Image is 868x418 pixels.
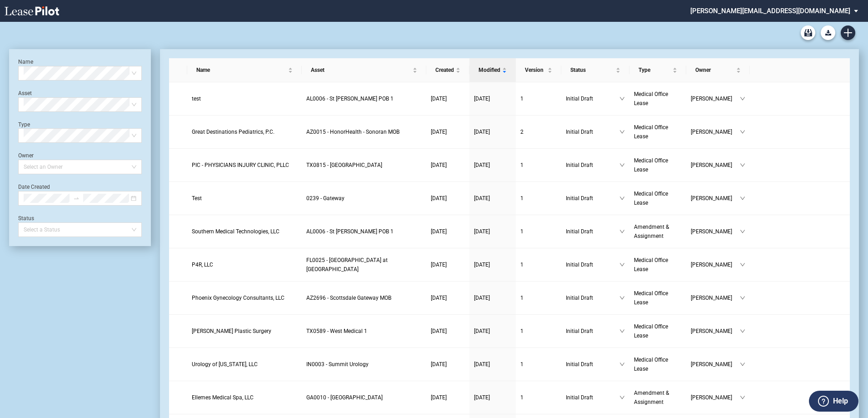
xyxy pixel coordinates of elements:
[474,360,511,369] a: [DATE]
[431,293,465,302] a: [DATE]
[192,293,297,302] a: Phoenix Gynecology Consultants, LLC
[192,328,271,334] span: Livingston Plastic Surgery
[431,393,465,402] a: [DATE]
[566,94,619,103] span: Initial Draft
[431,327,465,336] a: [DATE]
[474,161,511,170] a: [DATE]
[469,58,516,82] th: Modified
[634,355,682,373] a: Medical Office Lease
[474,393,511,402] a: [DATE]
[634,388,682,407] a: Amendment & Assignment
[691,260,740,269] span: [PERSON_NAME]
[474,129,490,135] span: [DATE]
[566,227,619,236] span: Initial Draft
[634,323,668,339] span: Medical Office Lease
[474,227,511,236] a: [DATE]
[474,361,490,368] span: [DATE]
[619,229,625,234] span: down
[306,194,422,203] a: 0239 - Gateway
[520,295,524,301] span: 1
[570,65,614,75] span: Status
[18,215,34,222] label: Status
[691,127,740,136] span: [PERSON_NAME]
[18,90,32,96] label: Asset
[619,262,625,267] span: down
[566,293,619,302] span: Initial Draft
[691,360,740,369] span: [PERSON_NAME]
[474,228,490,235] span: [DATE]
[431,127,465,136] a: [DATE]
[192,393,297,402] a: Ellemes Medical Spa, LLC
[740,129,745,135] span: down
[566,327,619,336] span: Initial Draft
[619,295,625,301] span: down
[431,361,447,368] span: [DATE]
[306,228,394,235] span: AL0006 - St Vincent POB 1
[634,222,682,241] a: Amendment & Assignment
[634,91,668,106] span: Medical Office Lease
[691,194,740,203] span: [PERSON_NAME]
[192,129,274,135] span: Great Destinations Pediatrics, P.C.
[566,393,619,402] span: Initial Draft
[801,25,815,40] a: Archive
[73,195,80,201] span: to
[306,257,388,272] span: FL0025 - Medical Village at Maitland
[192,260,297,269] a: P4R, LLC
[192,361,258,368] span: Urology of Indiana, LLC
[821,25,835,40] button: Download Blank Form
[426,58,469,82] th: Created
[740,229,745,234] span: down
[686,58,750,82] th: Owner
[520,262,524,268] span: 1
[306,295,391,301] span: AZ2696 - Scottsdale Gateway MOB
[520,162,524,168] span: 1
[740,262,745,267] span: down
[192,94,297,103] a: test
[431,129,447,135] span: [DATE]
[73,195,80,201] span: swap-right
[525,65,546,75] span: Version
[192,394,254,401] span: Ellemes Medical Spa, LLC
[691,227,740,236] span: [PERSON_NAME]
[431,328,447,334] span: [DATE]
[634,123,682,141] a: Medical Office Lease
[520,394,524,401] span: 1
[619,196,625,201] span: down
[520,94,557,103] a: 1
[634,290,668,306] span: Medical Office Lease
[695,65,734,75] span: Owner
[18,184,50,190] label: Date Created
[474,260,511,269] a: [DATE]
[474,328,490,334] span: [DATE]
[306,327,422,336] a: TX0589 - West Medical 1
[474,195,490,201] span: [DATE]
[474,194,511,203] a: [DATE]
[18,121,30,128] label: Type
[841,25,855,40] a: Create new document
[192,96,201,102] span: test
[520,360,557,369] a: 1
[306,393,422,402] a: GA0010 - [GEOGRAPHIC_DATA]
[306,394,383,401] span: GA0010 - Peachtree Dunwoody Medical Center
[431,195,447,201] span: [DATE]
[187,58,302,82] th: Name
[302,58,426,82] th: Asset
[516,58,561,82] th: Version
[634,257,668,272] span: Medical Office Lease
[306,195,344,201] span: 0239 - Gateway
[809,391,858,412] button: Help
[520,127,557,136] a: 2
[192,227,297,236] a: Southern Medical Technologies, LLC
[474,293,511,302] a: [DATE]
[306,360,422,369] a: IN0003 - Summit Urology
[431,194,465,203] a: [DATE]
[520,393,557,402] a: 1
[474,127,511,136] a: [DATE]
[740,295,745,301] span: down
[306,293,422,302] a: AZ2696 - Scottsdale Gateway MOB
[561,58,629,82] th: Status
[306,127,422,136] a: AZ0015 - HonorHealth - Sonoran MOB
[431,96,447,102] span: [DATE]
[192,262,213,268] span: P4R, LLC
[634,256,682,274] a: Medical Office Lease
